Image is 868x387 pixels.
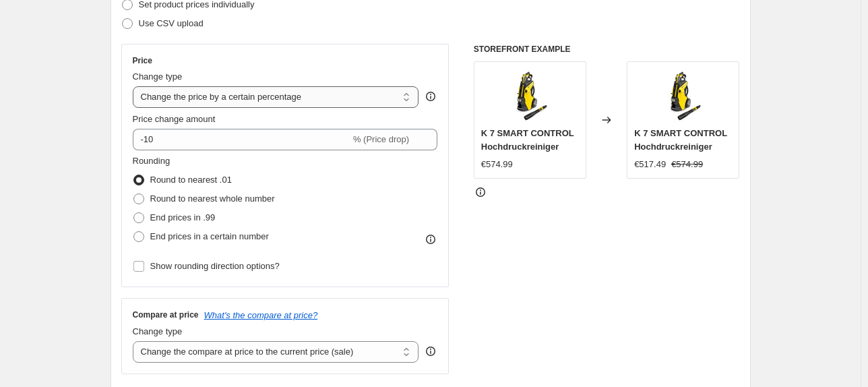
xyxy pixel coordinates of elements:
div: €574.99 [481,158,513,171]
span: Change type [133,326,183,336]
span: End prices in a certain number [150,231,269,241]
span: Price change amount [133,114,216,124]
img: d0_80x.jpg [503,69,557,123]
span: Change type [133,71,183,82]
span: K 7 SMART CONTROL Hochdruckreiniger [634,128,727,152]
span: Use CSV upload [139,18,204,28]
img: d0_80x.jpg [656,69,710,123]
h6: STOREFRONT EXAMPLE [474,44,740,55]
span: Round to nearest .01 [150,175,232,185]
input: -15 [133,129,350,150]
span: Rounding [133,156,170,166]
strike: €574.99 [671,158,703,171]
h3: Price [133,55,152,66]
span: K 7 SMART CONTROL Hochdruckreiniger [481,128,574,152]
span: Show rounding direction options? [150,261,280,271]
span: End prices in .99 [150,212,216,222]
h3: Compare at price [133,309,199,320]
span: Round to nearest whole number [150,193,275,204]
button: What's the compare at price? [204,310,318,320]
div: €517.49 [634,158,666,171]
div: help [424,90,437,103]
span: % (Price drop) [353,134,409,144]
div: help [424,345,437,358]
